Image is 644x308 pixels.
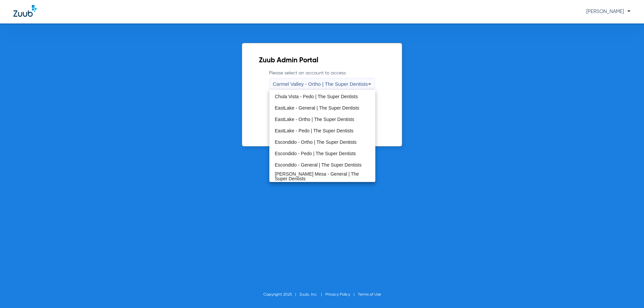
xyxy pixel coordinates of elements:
span: Escondido - Pedo | The Super Dentists [275,151,356,156]
span: Escondido - Ortho | The Super Dentists [275,140,357,144]
span: Escondido - General | The Super Dentists [275,163,362,167]
span: EastLake - Ortho | The Super Dentists [275,117,354,122]
span: EastLake - General | The Super Dentists [275,106,359,110]
span: Chula Vista - Pedo | The Super Dentists [275,94,358,99]
span: [PERSON_NAME] Mesa - General | The Super Dentists [275,172,370,181]
span: EastLake - Pedo | The Super Dentists [275,128,354,133]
